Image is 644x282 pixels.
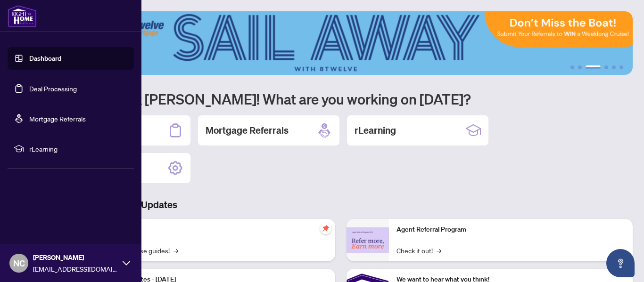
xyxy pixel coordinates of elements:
img: Slide 2 [49,11,633,75]
button: 5 [612,65,616,69]
button: 2 [578,65,582,69]
h3: Brokerage & Industry Updates [49,198,633,211]
a: Deal Processing [29,84,77,93]
p: Self-Help [99,225,328,235]
a: Mortgage Referrals [29,114,86,123]
a: Check it out!→ [396,245,441,256]
img: Agent Referral Program [347,227,389,253]
p: Agent Referral Program [396,225,625,235]
button: 3 [586,65,601,69]
span: → [173,245,178,256]
button: 1 [570,65,574,69]
button: Open asap [606,249,635,277]
button: 6 [619,65,623,69]
span: NC [13,257,25,270]
span: pushpin [320,223,331,234]
span: → [437,245,441,256]
h2: rLearning [355,124,396,137]
h2: Mortgage Referrals [206,124,289,137]
h1: Welcome back [PERSON_NAME]! What are you working on [DATE]? [49,90,633,108]
span: rLearning [29,144,127,154]
span: [EMAIL_ADDRESS][DOMAIN_NAME] [33,264,118,274]
button: 4 [604,65,608,69]
img: logo [8,5,37,27]
span: [PERSON_NAME] [33,252,118,263]
a: Dashboard [29,54,61,63]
